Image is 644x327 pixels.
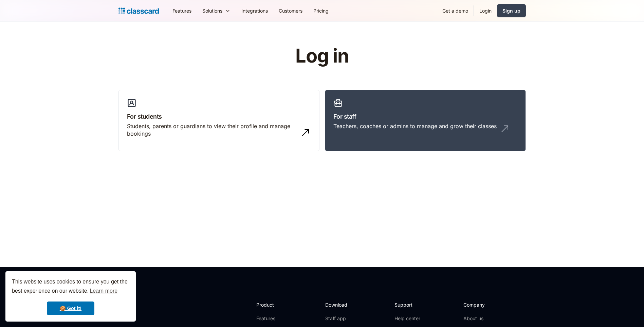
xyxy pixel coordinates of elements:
[118,6,159,16] a: home
[333,112,517,121] h3: For staff
[463,315,509,322] a: About us
[502,7,520,14] div: Sign up
[437,3,474,18] a: Get a demo
[325,315,353,322] a: Staff app
[273,3,308,18] a: Customers
[394,315,422,322] a: Help center
[214,46,430,67] h1: Log in
[236,3,273,18] a: Integrations
[167,3,197,18] a: Features
[308,3,334,18] a: Pricing
[47,302,94,315] a: dismiss cookie message
[127,122,297,138] div: Students, parents or guardians to view their profile and manage bookings
[118,90,319,152] a: For studentsStudents, parents or guardians to view their profile and manage bookings
[256,315,293,322] a: Features
[127,112,311,121] h3: For students
[325,90,526,152] a: For staffTeachers, coaches or admins to manage and grow their classes
[325,301,353,308] h2: Download
[256,301,293,308] h2: Product
[474,3,497,18] a: Login
[394,301,422,308] h2: Support
[463,301,509,308] h2: Company
[89,286,118,296] a: learn more about cookies
[12,278,129,296] span: This website uses cookies to ensure you get the best experience on our website.
[5,271,136,322] div: cookieconsent
[333,122,497,130] div: Teachers, coaches or admins to manage and grow their classes
[197,3,236,18] div: Solutions
[202,7,222,14] div: Solutions
[497,4,526,17] a: Sign up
